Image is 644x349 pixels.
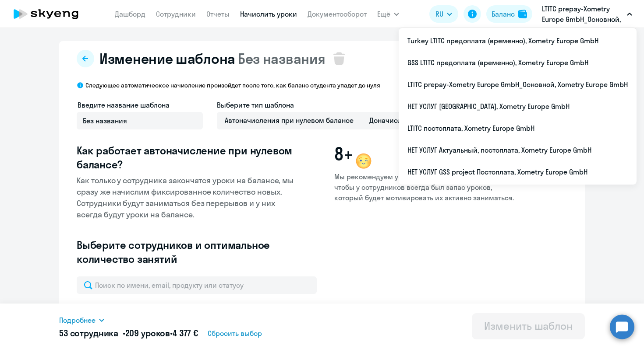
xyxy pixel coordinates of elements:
a: Сотрудники [156,10,196,18]
h5: 53 сотрудника • • [59,327,198,339]
span: Доначисление каждый месяц [361,112,478,129]
a: Документооборот [308,10,367,18]
input: Без названия [77,112,203,129]
p: Как только у сотрудника закончатся уроки на балансе, мы сразу же начислим фиксированное количеств... [77,175,298,220]
input: Поиск по имени, email, продукту или статусу [77,276,317,294]
span: Без названия [238,50,325,67]
span: 4 377 € [173,328,198,339]
h4: Выберите тип шаблона [217,100,478,110]
img: wink [353,150,374,171]
h3: Как работает автоначисление при нулевом балансе? [77,143,298,171]
button: Балансbalance [486,5,532,23]
span: Автоначисления при нулевом балансе [217,112,361,129]
p: LTITC prepay-Xometry Europe GmbH_Основной, Xometry Europe GmbH [542,3,623,24]
span: Изменение шаблона [99,50,235,67]
p: Мы рекомендуем указывать не меньше 8 уроков, чтобы у сотрудников всегда был запас уроков, который... [334,171,515,203]
span: Сбросить выбор [208,328,262,339]
span: 8+ [334,143,353,164]
span: Введите название шаблона [78,101,170,109]
a: Начислить уроки [240,10,297,18]
span: RU [435,9,443,19]
ul: Ещё [399,28,637,185]
span: Ещё [377,9,390,19]
button: LTITC prepay-Xometry Europe GmbH_Основной, Xometry Europe GmbH [538,3,637,24]
button: RU [429,5,458,23]
h3: Выберите сотрудников и оптимальное количество занятий [77,238,298,266]
a: Отчеты [206,10,230,18]
div: Изменить шаблон [484,319,573,333]
img: balance [518,10,527,18]
button: Ещё [377,5,399,23]
a: Дашборд [115,10,145,18]
span: 209 уроков [125,328,170,339]
button: Изменить шаблон [472,313,585,339]
p: Следующее автоматическое начисление произойдет после того, как баланс студента упадет до нуля [85,81,380,89]
span: Подробнее [59,315,96,325]
div: Баланс [492,9,515,19]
